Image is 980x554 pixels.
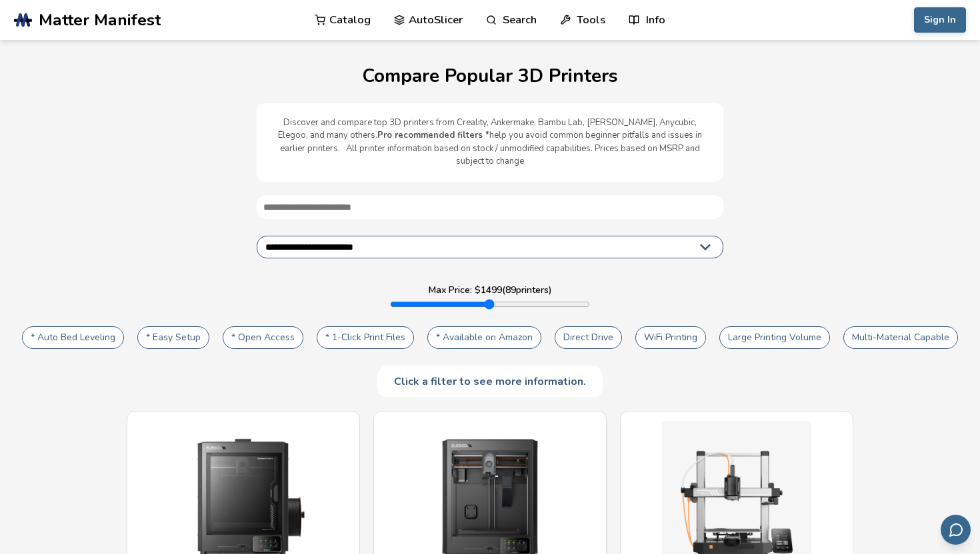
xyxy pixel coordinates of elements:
[914,7,966,33] button: Sign In
[427,326,541,349] button: * Available on Amazon
[137,326,209,349] button: * Easy Setup
[22,326,124,349] button: * Auto Bed Leveling
[13,66,967,87] h1: Compare Popular 3D Printers
[270,117,710,168] p: Discover and compare top 3D printers from Creality, Ankermake, Bambu Lab, [PERSON_NAME], Anycubic...
[377,366,603,398] div: Click a filter to see more information.
[941,515,971,545] button: Send feedback via email
[555,326,622,349] button: Direct Drive
[39,11,161,29] span: Matter Manifest
[377,129,489,141] b: Pro recommended filters *
[317,326,414,349] button: * 1-Click Print Files
[223,326,303,349] button: * Open Access
[635,326,706,349] button: WiFi Printing
[719,326,830,349] button: Large Printing Volume
[843,326,958,349] button: Multi-Material Capable
[429,285,552,296] label: Max Price: $ 1499 ( 89 printers)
